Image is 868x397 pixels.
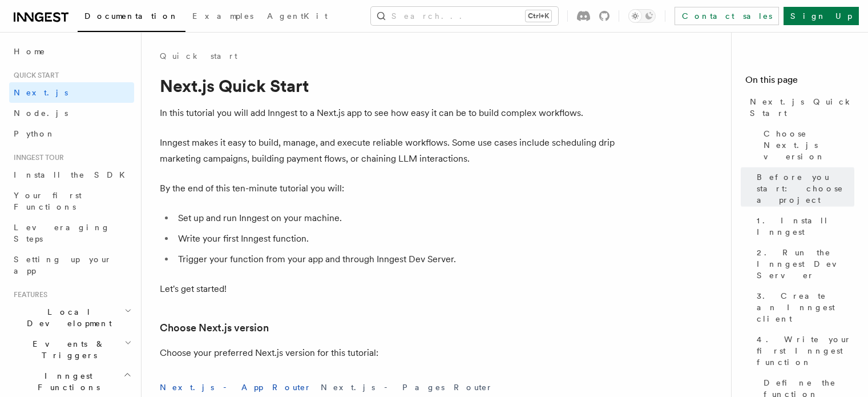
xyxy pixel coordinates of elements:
a: Choose Next.js version [759,123,854,167]
a: Next.js Quick Start [745,91,854,123]
span: Examples [192,11,253,21]
span: Documentation [84,11,179,21]
span: Node.js [14,109,68,118]
span: 4. Write your first Inngest function [757,334,854,368]
span: Install the SDK [14,170,132,179]
h4: On this page [745,73,854,91]
span: Your first Functions [14,191,82,211]
p: Inngest makes it easy to build, manage, and execute reliable workflows. Some use cases include sc... [160,135,616,167]
a: Quick start [160,50,237,62]
h1: Next.js Quick Start [160,75,616,96]
kbd: Ctrl+K [526,10,551,22]
span: Features [9,290,47,299]
a: Leveraging Steps [9,217,134,249]
a: Contact sales [675,7,779,25]
span: Setting up your app [14,255,112,275]
a: AgentKit [260,3,334,31]
span: Next.js Quick Start [750,96,854,119]
a: Setting up your app [9,249,134,281]
p: Choose your preferred Next.js version for this tutorial: [160,345,616,361]
li: Set up and run Inngest on your machine. [175,210,616,226]
a: Home [9,41,134,62]
a: Install the SDK [9,165,134,185]
span: 2. Run the Inngest Dev Server [757,247,854,281]
a: Your first Functions [9,185,134,217]
span: AgentKit [267,11,328,21]
span: Next.js [14,88,68,97]
span: Inngest Functions [9,370,123,393]
button: Search...Ctrl+K [371,7,558,25]
span: Inngest tour [9,153,64,162]
span: Choose Next.js version [764,128,854,162]
span: Python [14,129,55,138]
span: Quick start [9,71,59,80]
a: Examples [185,3,260,31]
li: Trigger your function from your app and through Inngest Dev Server. [175,251,616,267]
p: In this tutorial you will add Inngest to a Next.js app to see how easy it can be to build complex... [160,105,616,121]
span: Events & Triggers [9,338,124,361]
span: Local Development [9,306,124,329]
a: Before you start: choose a project [752,167,854,210]
a: 1. Install Inngest [752,210,854,242]
span: Home [14,46,46,57]
li: Write your first Inngest function. [175,231,616,247]
a: Next.js [9,82,134,103]
span: 3. Create an Inngest client [757,290,854,324]
a: 3. Create an Inngest client [752,286,854,329]
p: By the end of this ten-minute tutorial you will: [160,181,616,197]
span: 1. Install Inngest [757,215,854,238]
a: Choose Next.js version [160,320,269,336]
button: Events & Triggers [9,334,134,366]
span: Leveraging Steps [14,223,110,243]
span: Before you start: choose a project [757,171,854,206]
a: Node.js [9,103,134,123]
a: 4. Write your first Inngest function [752,329,854,372]
p: Let's get started! [160,281,616,297]
a: Python [9,123,134,144]
a: Sign Up [784,7,859,25]
a: 2. Run the Inngest Dev Server [752,242,854,286]
a: Documentation [78,3,185,32]
button: Toggle dark mode [628,9,656,23]
button: Local Development [9,302,134,334]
